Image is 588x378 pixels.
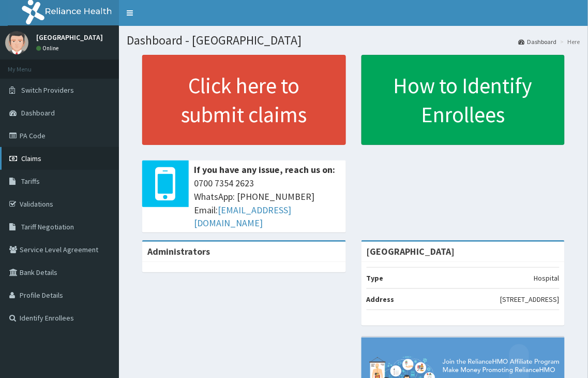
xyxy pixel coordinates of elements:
p: Hospital [534,273,560,283]
img: User Image [5,31,28,54]
span: Tariff Negotiation [21,222,74,231]
b: Administrators [147,245,210,257]
li: Here [558,37,580,46]
span: Switch Providers [21,85,74,95]
h1: Dashboard - [GEOGRAPHIC_DATA] [127,34,580,47]
span: 0700 7354 2623 WhatsApp: [PHONE_NUMBER] Email: [194,177,341,230]
a: How to Identify Enrollees [361,55,565,145]
b: Address [367,295,395,304]
a: Click here to submit claims [142,55,346,145]
a: Online [36,45,61,52]
a: [EMAIL_ADDRESS][DOMAIN_NAME] [194,204,291,229]
b: Type [367,273,384,283]
a: Dashboard [519,37,557,46]
span: Claims [21,154,41,163]
p: [STREET_ADDRESS] [501,294,560,304]
p: [GEOGRAPHIC_DATA] [36,34,103,41]
b: If you have any issue, reach us on: [194,164,335,176]
span: Dashboard [21,108,55,118]
strong: [GEOGRAPHIC_DATA] [367,245,455,257]
span: Tariffs [21,177,40,186]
